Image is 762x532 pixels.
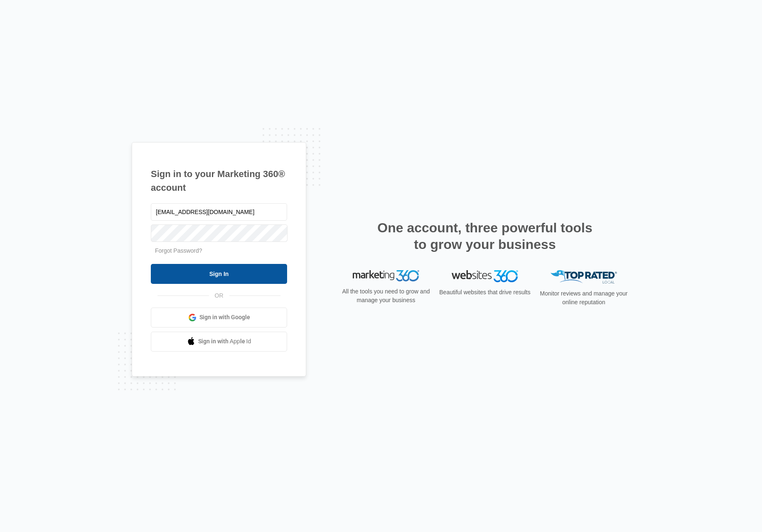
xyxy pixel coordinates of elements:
span: Sign in with Google [199,313,250,322]
span: OR [209,291,229,300]
input: Email [151,203,287,221]
p: Monitor reviews and manage your online reputation [537,289,630,307]
span: Sign in with Apple Id [198,337,251,346]
img: Marketing 360 [353,270,419,282]
a: Sign in with Google [151,308,287,328]
a: Sign in with Apple Id [151,332,287,352]
a: Forgot Password? [155,247,202,254]
img: Websites 360 [452,270,518,282]
h1: Sign in to your Marketing 360® account [151,167,287,195]
img: Top Rated Local [551,270,617,284]
p: Beautiful websites that drive results [438,288,531,297]
h2: One account, three powerful tools to grow your business [375,219,595,253]
input: Sign In [151,264,287,284]
p: All the tools you need to grow and manage your business [339,287,433,305]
